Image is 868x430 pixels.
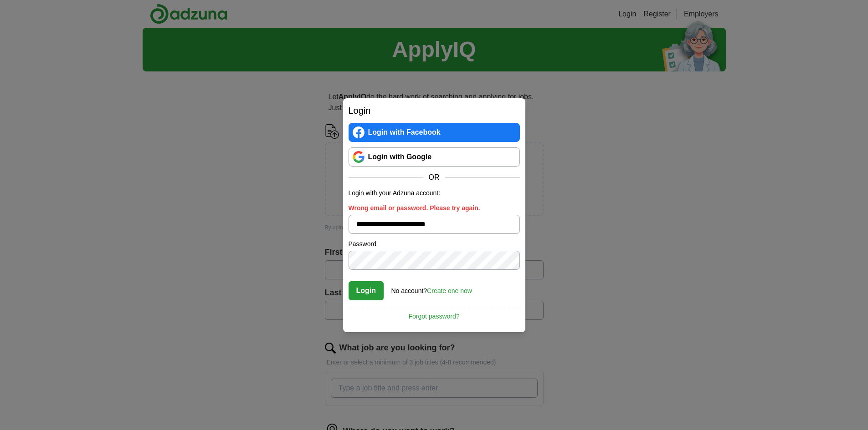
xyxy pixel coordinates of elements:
[391,281,472,296] div: No account?
[349,281,384,300] button: Login
[349,123,520,142] a: Login with Facebook
[427,287,472,294] a: Create one now
[349,147,520,167] a: Login with Google
[349,188,520,198] p: Login with your Adzuna account:
[349,239,520,249] label: Password
[423,172,445,183] span: OR
[349,104,520,117] h2: Login
[349,203,520,213] label: Wrong email or password. Please try again.
[349,306,520,321] a: Forgot password?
